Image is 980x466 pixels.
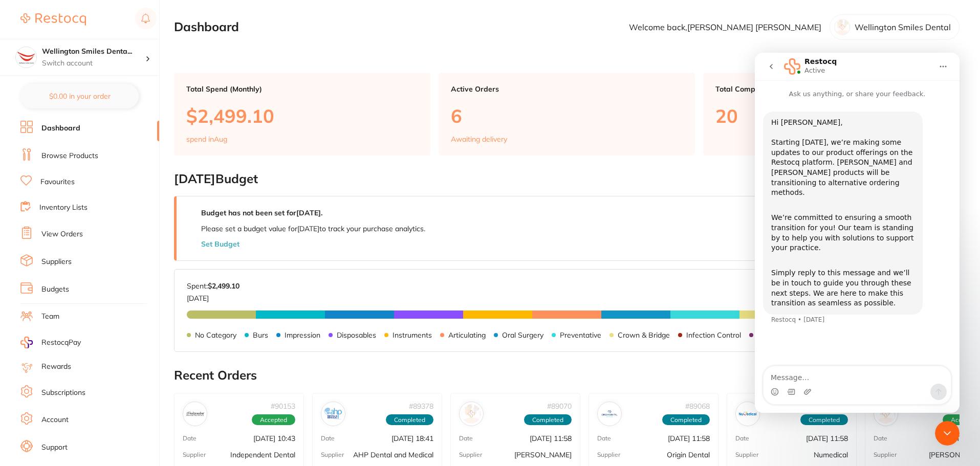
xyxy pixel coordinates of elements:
img: Numedical [738,404,757,424]
p: Date [874,435,887,442]
span: Completed [800,414,848,426]
p: Please set a budget value for [DATE] to track your purchase analytics. [201,225,425,233]
p: Date [183,435,197,442]
a: View Orders [41,229,83,239]
p: Disposables [337,331,376,339]
p: Supplier [874,451,897,458]
p: Oral Surgery [502,331,543,339]
p: Wellington Smiles Dental [855,23,951,32]
a: Total Completed Orders20 [703,73,960,156]
p: Supplier [597,451,620,458]
h2: Dashboard [174,20,239,34]
span: Completed [662,414,710,426]
a: Rewards [41,362,71,372]
span: Completed [386,414,433,426]
p: [DATE] 10:43 [253,434,295,442]
p: Supplier [735,451,758,458]
p: 20 [715,105,947,126]
p: Articulating [448,331,486,339]
p: # 90153 [271,402,295,410]
p: Supplier [183,451,206,458]
p: Total Completed Orders [715,85,947,93]
img: Henry Schein Halas [462,404,481,424]
a: Team [41,312,59,322]
p: Date [597,435,611,442]
button: Set Budget [201,240,239,248]
p: Awaiting delivery [451,135,507,143]
a: Support [41,442,68,453]
img: Restocq Logo [20,13,86,26]
p: $2,499.10 [186,105,418,126]
p: Independent Dental [230,451,295,459]
p: Crown & Bridge [618,331,670,339]
a: Browse Products [41,151,98,161]
p: [DATE] 11:58 [806,434,848,442]
img: Origin Dental [600,404,619,424]
button: $0.00 in your order [20,84,139,108]
p: [PERSON_NAME] [514,451,572,459]
p: Numedical [814,451,848,459]
a: Account [41,415,69,425]
a: Suppliers [41,257,72,267]
h2: Recent Orders [174,368,960,383]
p: Impression [285,331,320,339]
img: Independent Dental [185,404,205,424]
span: RestocqPay [41,338,81,348]
p: AHP Dental and Medical [353,451,433,459]
h2: [DATE] Budget [174,172,960,186]
p: [DATE] 11:58 [530,434,572,442]
a: Active Orders6Awaiting delivery [439,73,695,156]
p: Supplier [459,451,482,458]
a: Restocq Logo [20,8,86,31]
h4: Wellington Smiles Dental [42,47,145,57]
p: Welcome back, [PERSON_NAME] [PERSON_NAME] [629,23,821,32]
p: Date [459,435,473,442]
img: AHP Dental and Medical [323,404,343,424]
span: Completed [524,414,572,426]
span: Accepted [252,414,295,426]
p: # 89068 [685,402,710,410]
p: Origin Dental [667,451,710,459]
p: Instruments [393,331,432,339]
a: Inventory Lists [39,203,88,213]
img: Wellington Smiles Dental [16,47,36,68]
a: Subscriptions [41,388,85,398]
p: 6 [451,105,683,126]
p: [DATE] 11:58 [668,434,710,442]
a: RestocqPay [20,337,81,348]
p: spend in Aug [186,135,227,143]
p: Burs [253,331,268,339]
p: # 89070 [547,402,572,410]
iframe: Intercom live chat [935,421,960,446]
strong: Budget has not been set for [DATE] . [201,208,322,217]
img: RestocqPay [20,337,33,348]
p: Switch account [42,58,145,69]
p: No Category [195,331,236,339]
p: # 89378 [409,402,433,410]
p: Preventative [560,331,601,339]
iframe: Intercom live chat [755,53,960,413]
a: Budgets [41,284,69,295]
p: Supplier [321,451,344,458]
p: [DATE] [187,290,239,302]
p: Date [735,435,749,442]
p: Date [321,435,335,442]
p: Total Spend (Monthly) [186,85,418,93]
p: Infection Control [686,331,741,339]
a: Dashboard [41,123,80,134]
a: Total Spend (Monthly)$2,499.10spend inAug [174,73,430,156]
